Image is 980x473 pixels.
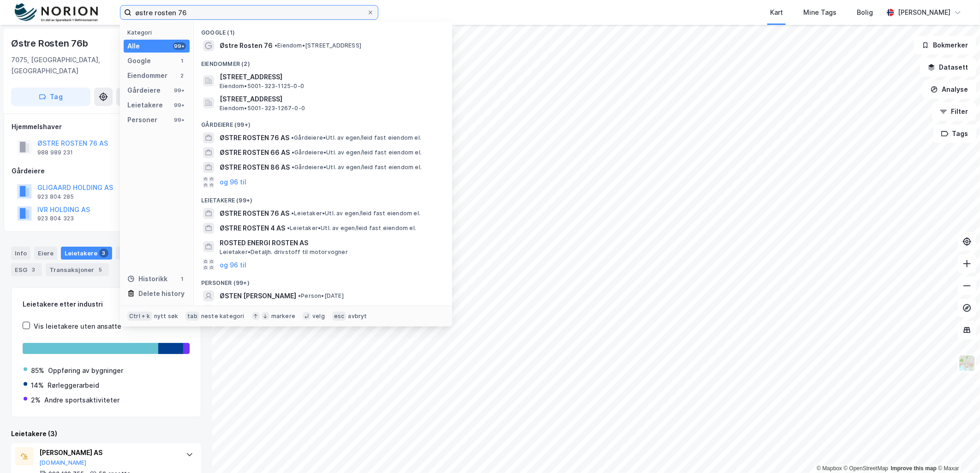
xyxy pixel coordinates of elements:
div: [PERSON_NAME] AS [39,447,177,458]
div: 99+ [173,116,186,124]
div: Eiendommer (2) [194,53,452,70]
div: Eiendommer [127,70,167,81]
span: [STREET_ADDRESS] [220,94,441,105]
div: 923 804 285 [37,193,74,201]
div: 923 804 323 [37,215,74,222]
div: Historikk [127,273,167,284]
span: • [291,210,294,217]
button: Bokmerker [914,36,976,54]
div: Bolig [857,7,873,18]
div: 14% [31,380,44,391]
div: Leietakere (3) [11,428,201,439]
span: • [287,225,290,231]
button: Tag [11,88,90,106]
div: avbryt [348,313,367,320]
div: Leietakere [127,100,163,111]
div: Leietakere etter industri [23,299,190,310]
div: 1 [179,57,186,65]
span: Gårdeiere • Utl. av egen/leid fast eiendom el. [292,164,422,171]
div: 99+ [173,87,186,94]
span: • [291,134,294,141]
div: Kontrollprogram for chat [934,429,980,473]
div: ESG [11,263,42,276]
span: Eiendom • 5001-323-1125-0-0 [220,83,304,90]
div: Kart [770,7,783,18]
div: Leietakere (99+) [194,189,452,206]
div: Delete history [138,288,185,299]
span: Person • [DATE] [298,292,344,300]
div: Hjemmelshaver [12,121,201,132]
div: 3 [29,265,38,274]
div: 3 [99,248,108,258]
span: ØSTRE ROSTEN 76 AS [220,132,289,143]
span: ROSTED ENERGI ROSTEN AS [220,237,441,248]
div: 85% [31,365,44,376]
button: Datasett [920,58,976,77]
span: ØSTEN [PERSON_NAME] [220,290,296,302]
div: Leietakere [61,247,112,260]
span: Gårdeiere • Utl. av egen/leid fast eiendom el. [291,134,421,142]
span: ØSTRE ROSTEN 76 AS [220,208,289,219]
div: Eiere [34,247,57,260]
span: Gårdeiere • Utl. av egen/leid fast eiendom el. [292,149,422,156]
div: Gårdeiere [127,85,161,96]
a: Improve this map [891,465,937,472]
div: tab [185,312,199,321]
div: 99+ [173,101,186,109]
div: Andre sportsaktiviteter [44,395,120,406]
div: Personer (99+) [194,272,452,289]
div: 2% [31,395,41,406]
div: Gårdeiere (99+) [194,114,452,130]
div: Østre Rosten 76b [11,36,90,51]
div: 99+ [173,42,186,50]
input: Søk på adresse, matrikkel, gårdeiere, leietakere eller personer [131,6,367,19]
span: Leietaker • Utl. av egen/leid fast eiendom el. [287,225,416,232]
button: og 96 til [220,177,246,188]
div: Kategori [127,29,190,36]
div: neste kategori [201,313,245,320]
img: Z [958,355,976,372]
div: Vis leietakere uten ansatte [34,321,121,332]
span: • [292,149,294,156]
span: ØSTRE ROSTEN 4 AS [220,223,285,234]
div: Transaksjoner [46,263,109,276]
span: Leietaker • Detaljh. drivstoff til motorvogner [220,248,348,256]
div: nytt søk [154,313,179,320]
div: Alle [127,41,140,52]
img: norion-logo.80e7a08dc31c2e691866.png [15,3,98,22]
div: [PERSON_NAME] [898,7,950,18]
span: • [292,164,294,171]
span: ØSTRE ROSTEN 66 AS [220,147,290,158]
span: Eiendom • 5001-323-1267-0-0 [220,105,305,112]
a: OpenStreetMap [844,465,889,472]
div: 2 [179,72,186,79]
div: Ctrl + k [127,312,152,321]
div: Gårdeiere [12,166,201,177]
div: Info [11,247,30,260]
button: Tags [933,124,976,143]
div: 7075, [GEOGRAPHIC_DATA], [GEOGRAPHIC_DATA] [11,54,126,77]
div: Datasett [116,247,150,260]
span: • [298,292,301,299]
div: Google [127,55,151,66]
div: 988 989 231 [37,149,73,156]
iframe: Chat Widget [934,429,980,473]
span: • [275,42,277,49]
div: esc [332,312,347,321]
div: Mine Tags [803,7,837,18]
button: [DOMAIN_NAME] [39,459,87,467]
div: Google (1) [194,22,452,38]
button: Analyse [923,80,976,99]
div: Oppføring av bygninger [48,365,123,376]
div: Rørleggerarbeid [48,380,99,391]
span: Østre Rosten 76 [220,40,273,51]
button: Filter [932,102,976,121]
button: og 96 til [220,259,246,270]
div: 1 [179,275,186,283]
a: Mapbox [817,465,842,472]
span: Eiendom • [STREET_ADDRESS] [275,42,361,49]
span: [STREET_ADDRESS] [220,71,441,83]
div: Personer [127,114,157,125]
div: velg [312,313,325,320]
div: markere [271,313,295,320]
